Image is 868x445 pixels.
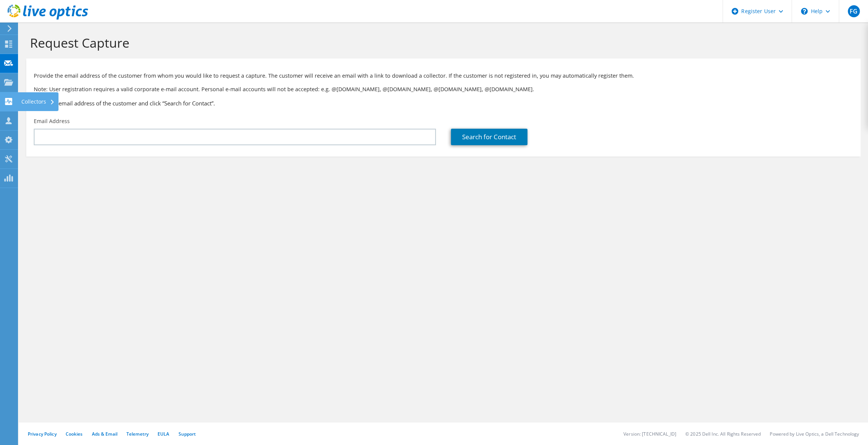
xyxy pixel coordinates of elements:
[685,431,761,437] li: © 2025 Dell Inc. All Rights Reserved
[34,117,70,125] label: Email Address
[34,85,853,93] p: Note: User registration requires a valid corporate e-mail account. Personal e-mail accounts will ...
[451,129,527,145] a: Search for Contact
[66,431,83,437] a: Cookies
[28,431,57,437] a: Privacy Policy
[848,5,860,17] span: FG
[18,92,59,111] div: Collectors
[126,431,149,437] a: Telemetry
[178,431,196,437] a: Support
[158,431,169,437] a: EULA
[34,72,853,80] p: Provide the email address of the customer from whom you would like to request a capture. The cust...
[770,431,859,437] li: Powered by Live Optics, a Dell Technology
[801,8,808,15] svg: \n
[34,99,853,107] h3: Enter the email address of the customer and click “Search for Contact”.
[623,431,676,437] li: Version: [TECHNICAL_ID]
[92,431,117,437] a: Ads & Email
[30,35,853,51] h1: Request Capture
